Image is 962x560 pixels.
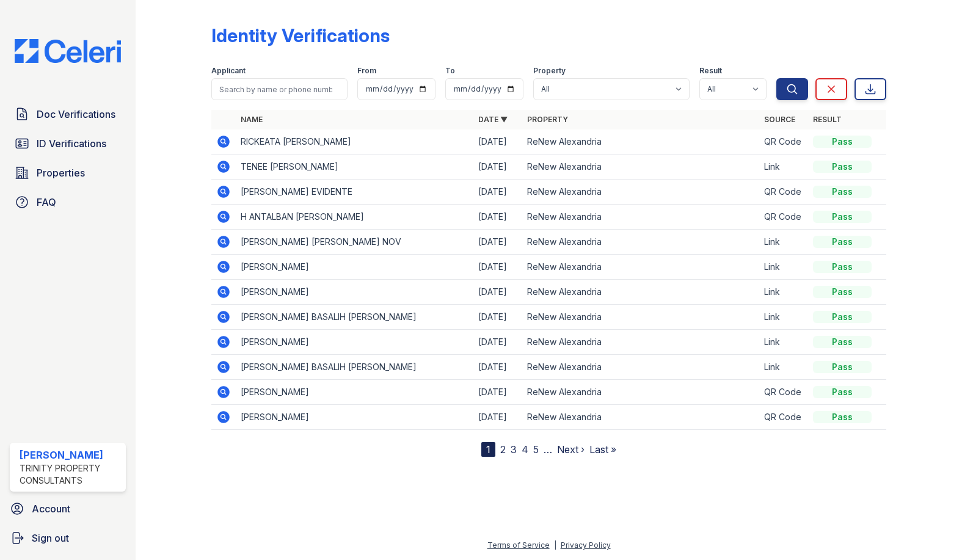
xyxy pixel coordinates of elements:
[813,211,872,223] div: Pass
[473,405,522,430] td: [DATE]
[236,355,473,380] td: [PERSON_NAME] BASALIH [PERSON_NAME]
[37,165,85,180] span: Properties
[813,286,872,298] div: Pass
[481,442,495,457] div: 1
[759,355,808,380] td: Link
[478,115,508,124] a: Date ▼
[533,443,539,456] a: 5
[533,66,566,76] label: Property
[544,442,552,457] span: …
[522,280,759,305] td: ReNew Alexandria
[813,161,872,173] div: Pass
[522,330,759,355] td: ReNew Alexandria
[236,255,473,280] td: [PERSON_NAME]
[236,405,473,430] td: [PERSON_NAME]
[473,205,522,230] td: [DATE]
[473,280,522,305] td: [DATE]
[522,380,759,405] td: ReNew Alexandria
[10,102,126,126] a: Doc Verifications
[813,115,842,124] a: Result
[764,115,795,124] a: Source
[759,330,808,355] td: Link
[759,129,808,155] td: QR Code
[759,180,808,205] td: QR Code
[759,280,808,305] td: Link
[236,129,473,155] td: RICKEATA [PERSON_NAME]
[813,236,872,248] div: Pass
[445,66,455,76] label: To
[561,540,611,550] a: Privacy Policy
[10,190,126,214] a: FAQ
[487,540,550,550] a: Terms of Service
[813,261,872,273] div: Pass
[813,361,872,373] div: Pass
[813,136,872,148] div: Pass
[32,531,69,545] span: Sign out
[522,129,759,155] td: ReNew Alexandria
[37,195,56,209] span: FAQ
[473,330,522,355] td: [DATE]
[241,115,263,124] a: Name
[211,78,348,100] input: Search by name or phone number
[473,180,522,205] td: [DATE]
[5,526,131,550] a: Sign out
[813,186,872,198] div: Pass
[522,305,759,330] td: ReNew Alexandria
[759,305,808,330] td: Link
[20,448,121,462] div: [PERSON_NAME]
[236,280,473,305] td: [PERSON_NAME]
[473,305,522,330] td: [DATE]
[211,24,390,46] div: Identity Verifications
[522,230,759,255] td: ReNew Alexandria
[759,155,808,180] td: Link
[759,255,808,280] td: Link
[522,155,759,180] td: ReNew Alexandria
[211,66,246,76] label: Applicant
[813,336,872,348] div: Pass
[522,205,759,230] td: ReNew Alexandria
[522,443,528,456] a: 4
[500,443,506,456] a: 2
[37,107,115,122] span: Doc Verifications
[522,355,759,380] td: ReNew Alexandria
[236,180,473,205] td: [PERSON_NAME] EVIDENTE
[236,305,473,330] td: [PERSON_NAME] BASALIH [PERSON_NAME]
[473,230,522,255] td: [DATE]
[20,462,121,487] div: Trinity Property Consultants
[759,405,808,430] td: QR Code
[759,380,808,405] td: QR Code
[813,386,872,398] div: Pass
[813,411,872,423] div: Pass
[522,405,759,430] td: ReNew Alexandria
[473,129,522,155] td: [DATE]
[473,255,522,280] td: [DATE]
[236,230,473,255] td: [PERSON_NAME] [PERSON_NAME] NOV
[357,66,376,76] label: From
[554,540,556,550] div: |
[32,501,70,516] span: Account
[10,161,126,185] a: Properties
[236,155,473,180] td: TENEE [PERSON_NAME]
[699,66,722,76] label: Result
[236,330,473,355] td: [PERSON_NAME]
[5,496,131,521] a: Account
[473,155,522,180] td: [DATE]
[759,230,808,255] td: Link
[527,115,568,124] a: Property
[522,255,759,280] td: ReNew Alexandria
[236,205,473,230] td: H ANTALBAN [PERSON_NAME]
[522,180,759,205] td: ReNew Alexandria
[589,443,616,456] a: Last »
[473,380,522,405] td: [DATE]
[473,355,522,380] td: [DATE]
[511,443,517,456] a: 3
[813,311,872,323] div: Pass
[5,39,131,63] img: CE_Logo_Blue-a8612792a0a2168367f1c8372b55b34899dd931a85d93a1a3d3e32e68fde9ad4.png
[37,136,106,151] span: ID Verifications
[236,380,473,405] td: [PERSON_NAME]
[759,205,808,230] td: QR Code
[557,443,585,456] a: Next ›
[10,131,126,156] a: ID Verifications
